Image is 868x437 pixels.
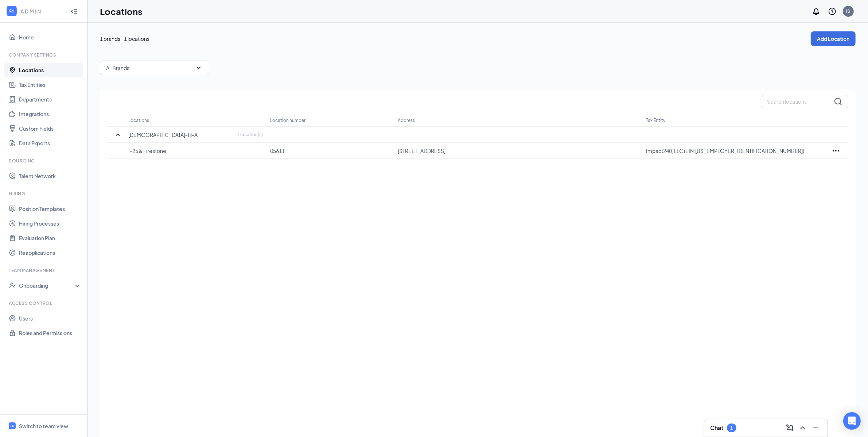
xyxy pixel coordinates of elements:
p: [STREET_ADDRESS] [398,147,639,154]
svg: WorkstreamLogo [8,7,15,15]
svg: ComposeMessage [785,423,794,432]
svg: SmallChevronDown [194,64,203,72]
h3: Chat [710,424,723,432]
div: IS [846,8,851,14]
input: Search locations [761,95,848,108]
button: Add Location [811,31,856,46]
svg: SmallChevronUp [113,130,122,139]
p: Locations [128,117,149,123]
a: Integrations [19,107,81,121]
div: Team Management [9,267,80,273]
svg: UserCheck [9,282,16,289]
div: Onboarding [19,282,75,289]
svg: Ellipses [832,146,840,155]
div: Company Settings [9,52,80,58]
p: Impact240, LLC (EIN:[US_EMPLOYER_IDENTIFICATION_NUMBER]) [646,147,816,154]
svg: WorkstreamLogo [10,423,15,428]
a: Tax Entities [19,77,81,92]
div: Switch to team view [19,422,68,430]
div: ADMIN [20,8,64,15]
svg: Collapse [70,8,78,15]
div: Access control [9,300,80,306]
a: Departments [19,92,81,107]
p: I-25 & Firestone [128,147,263,154]
a: Position Templates [19,202,81,216]
a: Custom Fields [19,121,81,136]
a: Home [19,30,81,45]
button: Minimize [810,422,822,434]
p: Location number [270,117,305,123]
h1: Locations [100,5,142,18]
span: 1 brands [100,35,120,43]
div: Hiring [9,191,80,197]
svg: Notifications [812,7,821,16]
p: All Brands [106,64,129,72]
button: ChevronUp [797,422,809,434]
span: 1 locations [124,35,149,43]
svg: MagnifyingGlass [834,97,842,106]
a: Talent Network [19,169,81,183]
a: Data Exports [19,136,81,150]
a: Reapplications [19,245,81,260]
p: Tax Entity [646,117,666,123]
a: Hiring Processes [19,216,81,231]
svg: ChevronUp [798,423,807,432]
button: ComposeMessage [784,422,795,434]
div: Sourcing [9,158,80,164]
a: Locations [19,63,81,77]
a: Evaluation Plan [19,231,81,245]
svg: QuestionInfo [828,7,837,16]
p: 05611 [270,147,390,154]
div: Open Intercom Messenger [843,412,861,430]
a: Users [19,311,81,326]
div: 1 [730,425,733,431]
p: 1 location(s) [237,131,263,138]
svg: Minimize [811,423,820,432]
p: [DEMOGRAPHIC_DATA]-fil-A [128,131,198,138]
a: Roles and Permissions [19,326,81,340]
p: Address [398,117,415,123]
